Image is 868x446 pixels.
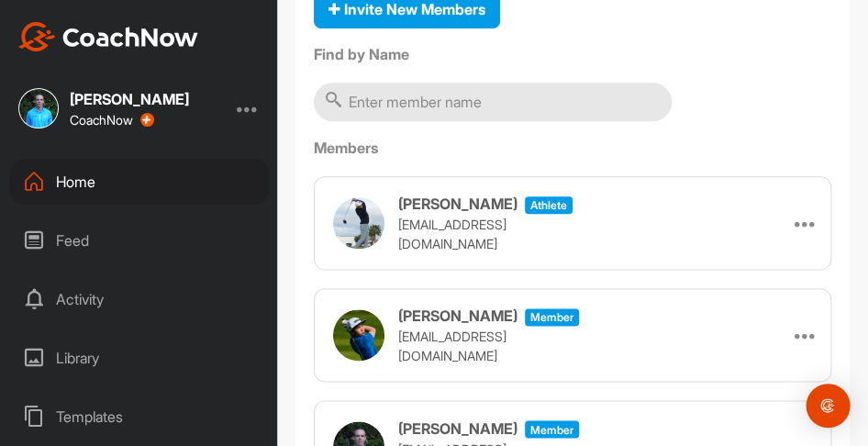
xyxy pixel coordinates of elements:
[333,309,384,361] img: user
[398,193,517,215] h3: [PERSON_NAME]
[525,196,573,214] span: athlete
[398,215,582,253] p: [EMAIL_ADDRESS][DOMAIN_NAME]
[314,43,831,65] label: Find by Name
[10,159,269,205] div: Home
[525,420,579,438] span: Member
[10,276,269,322] div: Activity
[10,394,269,440] div: Templates
[398,417,517,439] h3: [PERSON_NAME]
[314,137,831,159] label: Members
[806,384,850,428] div: Open Intercom Messenger
[10,335,269,381] div: Library
[70,113,154,128] div: CoachNow
[314,83,672,121] input: Enter member name
[525,308,579,326] span: Member
[18,88,59,128] img: square_e29b4c4ef8ba649c5d65bb3b7a2e6f15.jpg
[70,92,189,106] div: [PERSON_NAME]
[398,327,582,365] p: [EMAIL_ADDRESS][DOMAIN_NAME]
[333,197,384,249] img: user
[10,217,269,263] div: Feed
[398,305,517,327] h3: [PERSON_NAME]
[18,22,198,51] img: CoachNow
